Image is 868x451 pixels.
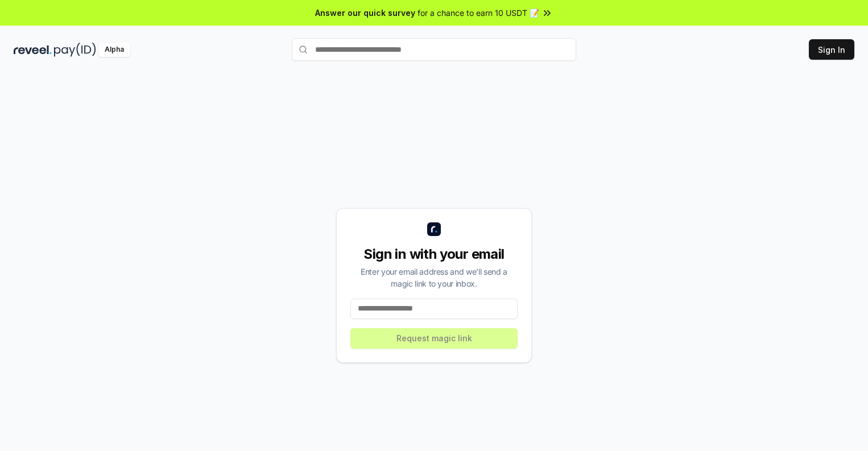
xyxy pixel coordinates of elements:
[315,7,415,19] span: Answer our quick survey
[418,7,539,19] span: for a chance to earn 10 USDT 📝
[427,222,441,236] img: logo_small
[14,43,52,57] img: reveel_dark
[54,43,96,57] img: pay_id
[809,39,854,60] button: Sign In
[350,245,518,263] div: Sign in with your email
[350,266,518,289] div: Enter your email address and we’ll send a magic link to your inbox.
[98,43,130,57] div: Alpha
